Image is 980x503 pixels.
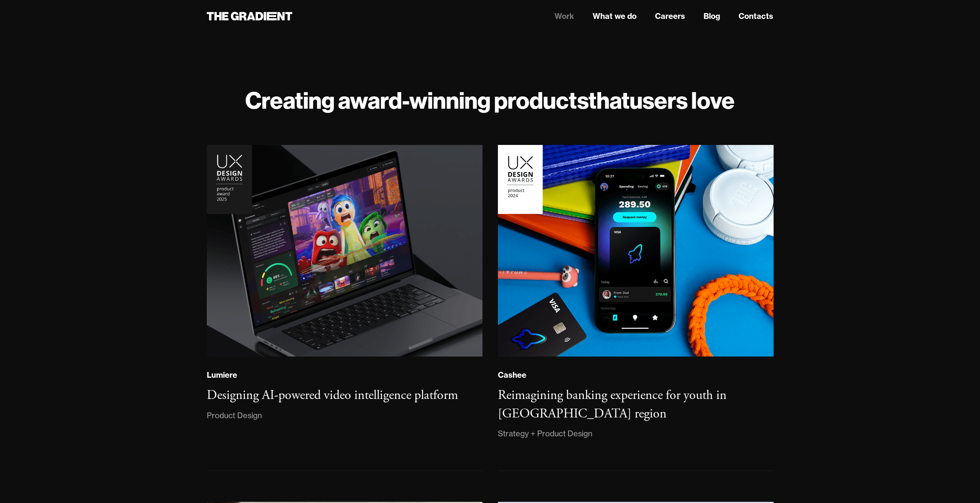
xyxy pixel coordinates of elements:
[498,427,592,440] div: Strategy + Product Design
[655,10,685,22] a: Careers
[554,10,574,22] a: Work
[207,86,774,114] h1: Creating award-winning products users love
[739,10,773,22] a: Contacts
[207,387,458,404] h3: Designing AI-powered video intelligence platform
[207,370,237,380] div: Lumiere
[588,86,630,115] strong: that
[498,145,774,471] a: CasheeReimagining banking experience for youth in [GEOGRAPHIC_DATA] regionStrategy + Product Design
[498,370,526,380] div: Cashee
[498,387,727,422] h3: Reimagining banking experience for youth in [GEOGRAPHIC_DATA] region
[704,10,720,22] a: Blog
[207,409,262,422] div: Product Design
[593,10,637,22] a: What we do
[207,145,482,471] a: LumiereDesigning AI-powered video intelligence platformProduct Design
